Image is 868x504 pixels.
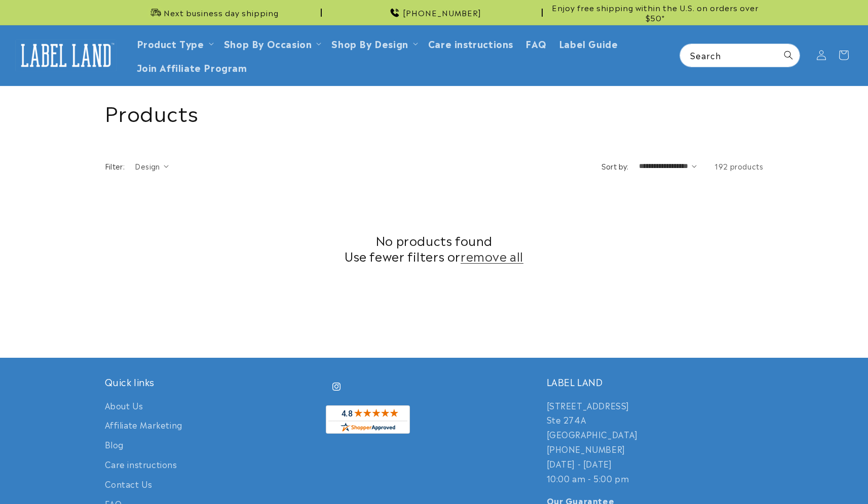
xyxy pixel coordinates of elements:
[224,37,312,49] span: Shop By Occasion
[135,161,169,172] summary: Design (0 selected)
[403,8,481,18] span: [PHONE_NUMBER]
[105,474,153,494] a: Contact Us
[777,44,800,66] button: Search
[553,31,624,55] a: Label Guide
[105,435,124,454] a: Blog
[105,99,764,125] h1: Products
[547,3,764,22] span: Enjoy free shipping within the U.S. on orders over $50*
[547,376,764,388] h2: LABEL LAND
[131,31,218,55] summary: Product Type
[218,31,326,55] summary: Shop By Occasion
[325,31,422,55] summary: Shop By Design
[15,39,117,71] img: Label Land
[105,398,143,415] a: About Us
[135,161,160,171] span: Design
[655,456,858,494] iframe: Gorgias Floating Chat
[519,31,553,55] a: FAQ
[105,161,125,172] h2: Filter:
[559,37,618,49] span: Label Guide
[164,8,279,18] span: Next business day shipping
[137,61,247,73] span: Join Affiliate Program
[428,37,513,49] span: Care instructions
[461,248,523,264] a: remove all
[105,232,764,264] h2: No products found Use fewer filters or
[105,454,177,474] a: Care instructions
[422,31,519,55] a: Care instructions
[525,37,547,49] span: FAQ
[714,161,763,171] span: 192 products
[547,398,764,486] p: [STREET_ADDRESS] Ste 274A [GEOGRAPHIC_DATA] [PHONE_NUMBER] [DATE] - [DATE] 10:00 am - 5:00 pm
[601,161,629,171] label: Sort by:
[137,36,204,50] a: Product Type
[105,415,182,435] a: Affiliate Marketing
[12,36,121,75] a: Label Land
[131,55,253,79] a: Join Affiliate Program
[105,376,322,388] h2: Quick links
[331,36,408,50] a: Shop By Design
